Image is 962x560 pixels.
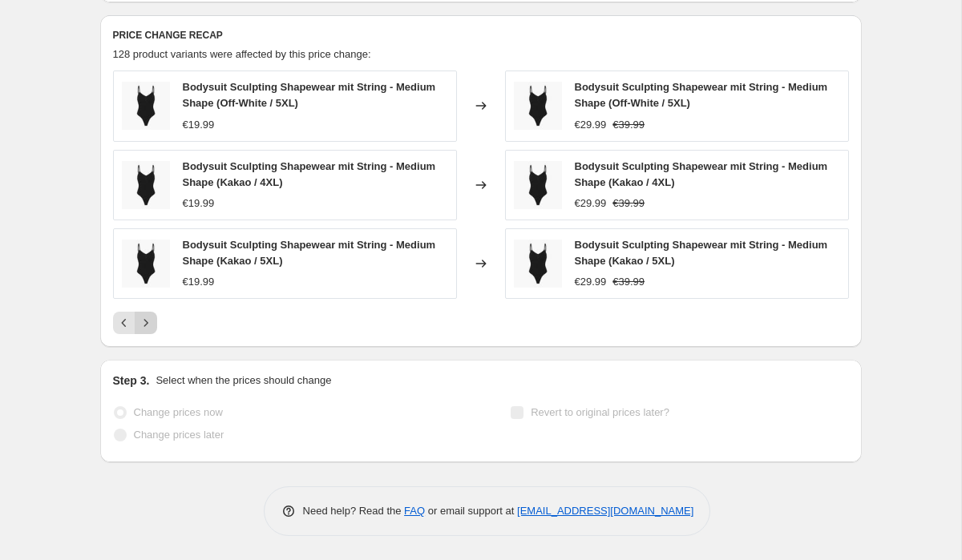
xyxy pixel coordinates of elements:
[575,239,828,267] span: Bodysuit Sculpting Shapewear mit String - Medium Shape (Kakao / 5XL)
[113,29,849,42] h6: PRICE CHANGE RECAP
[183,119,215,131] span: €19.99
[575,197,607,209] span: €29.99
[575,276,607,288] span: €29.99
[122,240,170,288] img: 4031-10-main_80x.jpg
[575,160,828,188] span: Bodysuit Sculpting Shapewear mit String - Medium Shape (Kakao / 4XL)
[134,429,224,441] span: Change prices later
[575,81,828,109] span: Bodysuit Sculpting Shapewear mit String - Medium Shape (Off-White / 5XL)
[183,81,436,109] span: Bodysuit Sculpting Shapewear mit String - Medium Shape (Off-White / 5XL)
[575,119,607,131] span: €29.99
[612,119,645,131] span: €39.99
[122,82,170,130] img: 4031-10-main_80x.jpg
[113,312,135,334] button: Previous
[183,276,215,288] span: €19.99
[134,406,223,418] span: Change prices now
[612,276,645,288] span: €39.99
[514,82,562,130] img: 4031-10-main_80x.jpg
[113,48,371,60] span: 128 product variants were affected by this price change:
[612,197,645,209] span: €39.99
[113,373,150,389] h2: Step 3.
[303,505,405,517] span: Need help? Read the
[122,161,170,209] img: 4031-10-main_80x.jpg
[517,505,693,517] a: [EMAIL_ADDRESS][DOMAIN_NAME]
[531,406,669,418] span: Revert to original prices later?
[156,373,331,389] p: Select when the prices should change
[425,505,517,517] span: or email support at
[514,161,562,209] img: 4031-10-main_80x.jpg
[514,240,562,288] img: 4031-10-main_80x.jpg
[183,239,436,267] span: Bodysuit Sculpting Shapewear mit String - Medium Shape (Kakao / 5XL)
[404,505,425,517] a: FAQ
[183,197,215,209] span: €19.99
[183,160,436,188] span: Bodysuit Sculpting Shapewear mit String - Medium Shape (Kakao / 4XL)
[113,312,157,334] nav: Pagination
